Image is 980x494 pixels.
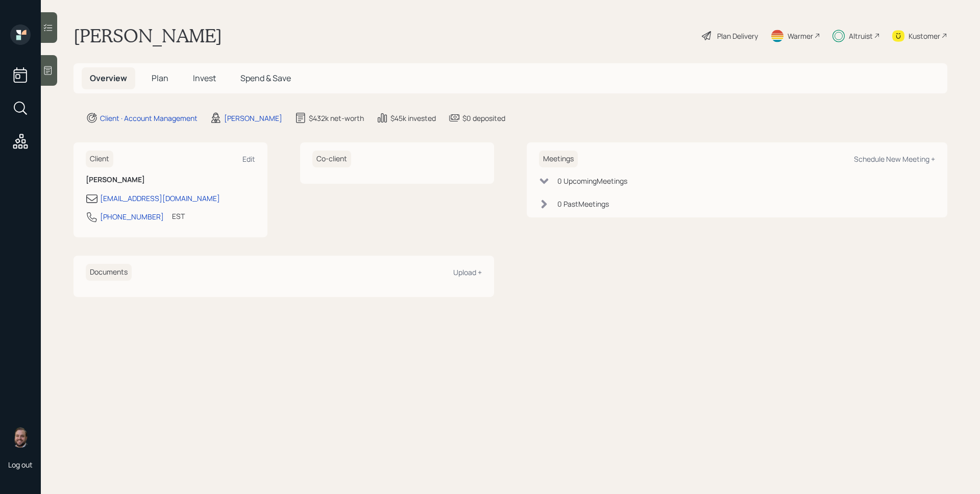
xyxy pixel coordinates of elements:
[788,31,813,41] div: Warmer
[193,72,216,84] span: Invest
[224,113,282,123] div: [PERSON_NAME]
[557,199,609,209] div: 0 Past Meeting s
[539,151,578,167] h6: Meetings
[86,264,132,281] h6: Documents
[86,176,255,184] h6: [PERSON_NAME]
[172,211,185,221] div: EST
[242,154,255,164] div: Edit
[854,154,935,164] div: Schedule New Meeting +
[390,113,436,123] div: $45k invested
[909,31,940,41] div: Kustomer
[309,113,364,123] div: $432k net-worth
[240,72,291,84] span: Spend & Save
[8,460,33,470] div: Log out
[100,211,164,222] div: [PHONE_NUMBER]
[312,151,351,167] h6: Co-client
[152,72,168,84] span: Plan
[453,267,482,277] div: Upload +
[557,176,627,186] div: 0 Upcoming Meeting s
[10,427,31,448] img: james-distasi-headshot.png
[73,24,222,47] h1: [PERSON_NAME]
[90,72,127,84] span: Overview
[100,113,198,123] div: Client · Account Management
[100,193,220,204] div: [EMAIL_ADDRESS][DOMAIN_NAME]
[462,113,505,123] div: $0 deposited
[86,151,113,167] h6: Client
[717,31,758,41] div: Plan Delivery
[849,31,873,41] div: Altruist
